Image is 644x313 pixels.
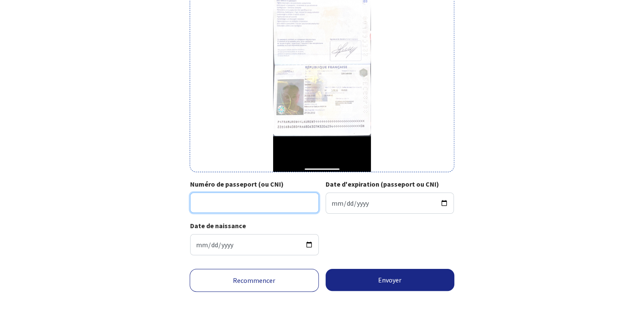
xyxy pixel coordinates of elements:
[190,221,246,230] strong: Date de naissance
[190,180,284,188] strong: Numéro de passeport (ou CNI)
[326,180,439,188] strong: Date d'expiration (passeport ou CNI)
[190,269,319,292] a: Recommencer
[326,269,455,291] button: Envoyer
